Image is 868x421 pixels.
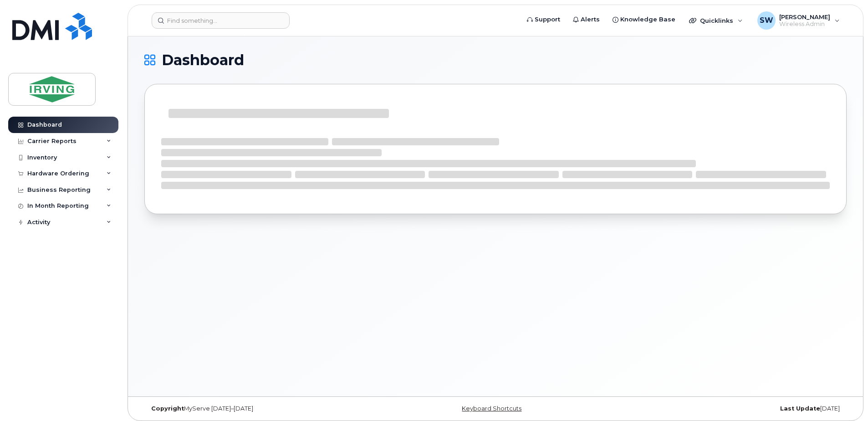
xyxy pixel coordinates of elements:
div: MyServe [DATE]–[DATE] [144,405,378,412]
strong: Last Update [780,405,820,412]
strong: Copyright [151,405,184,412]
a: Keyboard Shortcuts [462,405,521,412]
div: [DATE] [613,405,847,412]
span: Dashboard [162,53,244,67]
